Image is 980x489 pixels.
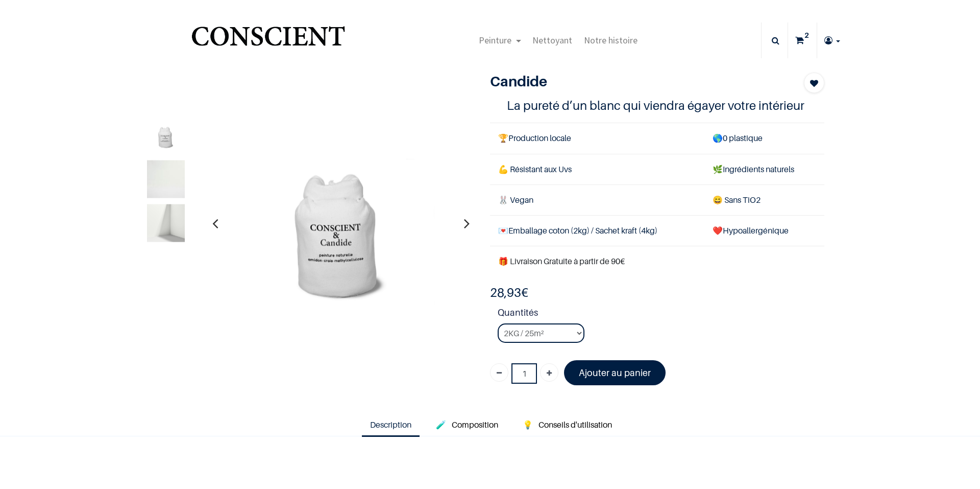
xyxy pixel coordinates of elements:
[189,20,347,61] a: Logo of Conscient
[436,420,446,430] span: 🧪
[147,160,185,198] img: Product image
[498,133,508,143] span: 🏆
[490,285,521,300] span: 28,93
[498,164,572,174] span: 💪 Résistant aux Uvs
[370,420,411,430] span: Description
[498,195,533,205] span: 🐰 Vegan
[704,184,824,215] td: ans TiO2
[704,154,824,184] td: Ingrédients naturels
[228,111,453,336] img: Product image
[704,215,824,246] td: ❤️Hypoallergénique
[147,204,185,242] img: Product image
[452,420,498,430] span: Composition
[490,123,704,154] td: Production locale
[713,133,723,143] span: 🌎
[584,34,638,46] span: Notre histoire
[810,77,818,89] span: Add to wishlist
[189,20,347,61] img: Conscient
[473,22,527,58] a: Peinture
[804,73,824,93] button: Add to wishlist
[498,256,625,266] font: 🎁 Livraison Gratuite à partir de 90€
[788,22,817,58] a: 2
[507,98,808,113] h4: La pureté d’un blanc qui viendra égayer votre intérieur
[532,34,572,46] span: Nettoyant
[498,306,824,323] strong: Quantités
[564,360,666,385] a: Ajouter au panier
[490,363,508,382] a: Supprimer
[538,420,612,430] span: Conseils d'utilisation
[490,215,704,246] td: Emballage coton (2kg) / Sachet kraft (4kg)
[713,195,729,205] span: 😄 S
[490,73,774,90] h1: Candide
[498,225,508,236] span: 💌
[713,164,723,174] span: 🌿
[523,420,533,430] span: 💡
[540,363,558,382] a: Ajouter
[479,34,511,46] span: Peinture
[802,30,812,40] sup: 2
[147,116,185,154] img: Product image
[579,367,651,378] font: Ajouter au panier
[704,123,824,154] td: 0 plastique
[490,285,528,300] b: €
